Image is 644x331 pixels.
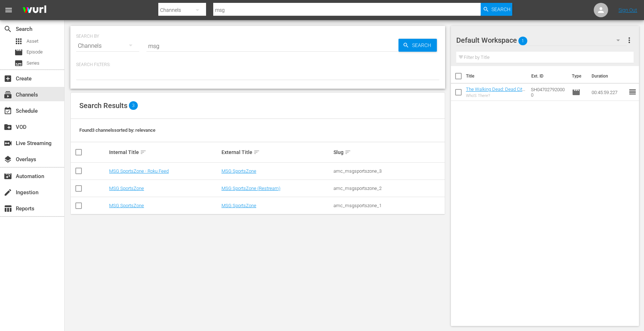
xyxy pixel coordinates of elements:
span: Live Streaming [4,139,12,148]
span: Series [14,59,23,67]
div: Internal Title [109,148,219,157]
span: Automation [4,172,12,181]
span: Reports [4,204,12,213]
a: The Walking Dead: Dead City 102: Who's There? [466,87,525,97]
img: ans4CAIJ8jUAAAAAAAAAAAAAAAAAAAAAAAAgQb4GAAAAAAAAAAAAAAAAAAAAAAAAJMjXAAAAAAAAAAAAAAAAAAAAAAAAgAT5G... [17,2,52,19]
span: reorder [628,88,637,96]
td: SH047027920000 [528,84,569,101]
button: more_vert [625,32,634,49]
p: Search Filters: [76,62,439,68]
button: Search [398,39,437,52]
a: Sign Out [619,7,637,13]
span: Overlays [4,155,12,164]
span: sort [345,149,351,155]
span: Series [27,60,39,67]
span: Asset [27,38,38,45]
button: Search [481,3,512,16]
span: menu [4,6,13,14]
span: Search Results [79,101,127,110]
a: MSG SportsZone [221,168,256,174]
div: amc_msgsportszone_3 [333,168,444,174]
td: 00:45:59.227 [589,84,628,101]
span: Episode [572,88,580,97]
span: more_vert [625,36,634,45]
span: Episode [14,48,23,57]
span: Create [4,74,12,83]
div: Default Workspace [456,30,627,50]
div: Slug [333,148,444,157]
div: External Title [221,148,332,157]
span: sort [140,149,146,155]
a: MSG SportsZone - Roku Feed [109,168,169,174]
span: Asset [14,37,23,46]
span: Found 3 channels sorted by: relevance [79,127,155,133]
span: Search [491,3,510,16]
span: 3 [129,101,138,110]
span: Search [409,39,437,52]
span: Schedule [4,107,12,115]
th: Type [568,66,587,86]
div: amc_msgsportszone_2 [333,186,444,191]
div: amc_msgsportszone_1 [333,203,444,208]
span: Search [4,25,12,33]
span: sort [253,149,260,155]
div: Channels [76,36,139,56]
div: Who'S There? [466,93,525,98]
span: create [4,188,12,197]
span: 1 [518,33,527,48]
a: MSG SportsZone [109,203,144,208]
a: MSG SportsZone (Restream) [221,186,280,191]
th: Duration [587,66,630,86]
span: create_new_folder [4,123,12,131]
a: MSG SportsZone [221,203,256,208]
th: Ext. ID [527,66,568,86]
span: Episode [27,48,43,56]
th: Title [466,66,527,86]
span: Channels [4,90,12,99]
a: MSG SportsZone [109,186,144,191]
